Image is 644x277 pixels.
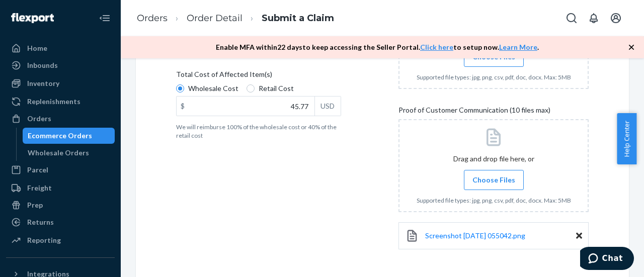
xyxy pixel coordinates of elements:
[6,57,115,73] a: Inbounds
[27,114,51,124] div: Orders
[137,13,168,24] a: Orders
[27,78,59,88] div: Inventory
[129,4,342,33] ol: breadcrumbs
[28,148,89,158] div: Wholesale Orders
[499,43,537,51] a: Learn More
[176,84,184,93] input: Wholesale Cost
[561,8,582,28] button: Open Search Box
[27,183,52,193] div: Freight
[262,13,334,24] a: Submit a Claim
[27,60,58,70] div: Inbounds
[6,232,115,248] a: Reporting
[176,69,272,83] span: Total Cost of Affected Item(s)
[580,247,634,272] iframe: Opens a widget where you can chat to one of our agents
[606,8,626,28] button: Open account menu
[6,180,115,196] a: Freight
[314,97,341,116] div: USD
[177,97,189,116] div: $
[6,214,115,230] a: Returns
[27,43,47,53] div: Home
[176,123,341,140] p: We will reimburse 100% of the wholesale cost or 40% of the retail cost
[6,75,115,91] a: Inventory
[27,200,43,210] div: Prep
[247,84,255,93] input: Retail Cost
[6,197,115,213] a: Prep
[11,13,54,23] img: Flexport logo
[259,83,294,94] span: Retail Cost
[6,111,115,127] a: Orders
[6,162,115,178] a: Parcel
[6,40,115,56] a: Home
[27,217,54,227] div: Returns
[188,83,238,94] span: Wholesale Cost
[420,43,453,51] a: Click here
[23,145,115,161] a: Wholesale Orders
[187,13,243,24] a: Order Detail
[95,8,115,28] button: Close Navigation
[617,113,636,164] button: Help Center
[6,94,115,110] a: Replenishments
[425,231,525,240] span: Screenshot [DATE] 055042.png
[27,165,48,175] div: Parcel
[27,235,61,245] div: Reporting
[28,131,92,141] div: Ecommerce Orders
[177,97,314,116] input: $USD
[398,105,550,119] span: Proof of Customer Communication (10 files max)
[27,97,80,107] div: Replenishments
[23,128,115,144] a: Ecommerce Orders
[584,8,604,28] button: Open notifications
[216,42,539,52] p: Enable MFA within 22 days to keep accessing the Seller Portal. to setup now. .
[472,175,515,185] span: Choose Files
